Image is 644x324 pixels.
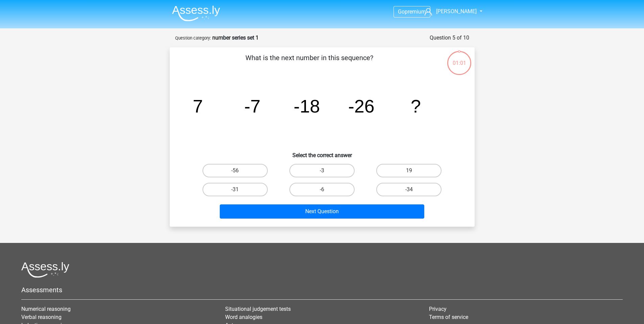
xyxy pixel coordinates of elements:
a: Privacy [429,306,447,312]
div: 01:01 [447,50,472,67]
h5: Assessments [21,286,623,294]
tspan: -7 [244,96,260,116]
strong: number series set 1 [212,34,259,41]
a: Verbal reasoning [21,314,62,320]
img: Assessly [172,5,220,21]
tspan: 7 [193,96,203,116]
tspan: -18 [293,96,320,116]
button: Next Question [220,204,424,219]
label: -56 [202,164,268,177]
label: -34 [376,183,442,196]
tspan: ? [411,96,421,116]
span: Go [398,8,405,15]
h6: Select the correct answer [181,147,464,158]
span: premium [405,8,426,15]
a: Gopremium [394,7,430,16]
label: 19 [376,164,442,177]
tspan: -26 [348,96,375,116]
small: Question category: [175,35,211,41]
span: [PERSON_NAME] [436,8,477,15]
a: Numerical reasoning [21,306,71,312]
label: -6 [289,183,355,196]
img: Assessly logo [21,262,69,278]
label: -3 [289,164,355,177]
p: What is the next number in this sequence? [181,53,438,73]
a: [PERSON_NAME] [422,7,477,16]
a: Situational judgement tests [225,306,291,312]
label: -31 [202,183,268,196]
a: Word analogies [225,314,262,320]
div: Question 5 of 10 [430,34,469,42]
a: Terms of service [429,314,468,320]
